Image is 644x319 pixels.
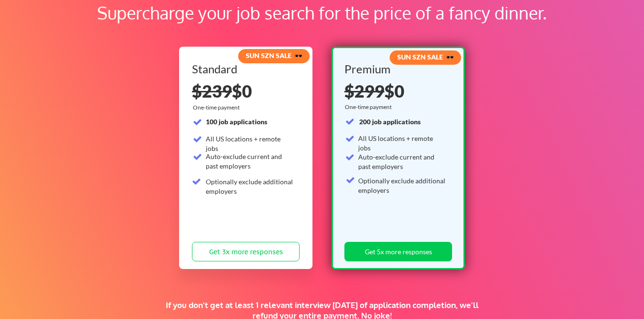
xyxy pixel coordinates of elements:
[397,53,454,61] strong: SUN SZN SALE 🕶️
[206,177,294,196] div: Optionally exclude additional employers
[192,80,232,101] s: $239
[206,118,267,126] strong: 100 job applications
[358,152,446,171] div: Auto-exclude current and past employers
[206,134,294,153] div: All US locations + remote jobs
[192,82,300,100] div: $0
[345,103,394,111] div: One-time payment
[344,82,449,100] div: $0
[193,104,242,111] div: One-time payment
[192,63,296,75] div: Standard
[192,242,300,261] button: Get 3x more responses
[358,176,446,195] div: Optionally exclude additional employers
[344,63,449,75] div: Premium
[359,118,421,126] strong: 200 job applications
[358,134,446,152] div: All US locations + remote jobs
[206,152,294,170] div: Auto-exclude current and past employers
[246,51,302,60] strong: SUN SZN SALE 🕶️
[344,242,452,261] button: Get 5x more responses
[344,80,384,101] s: $299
